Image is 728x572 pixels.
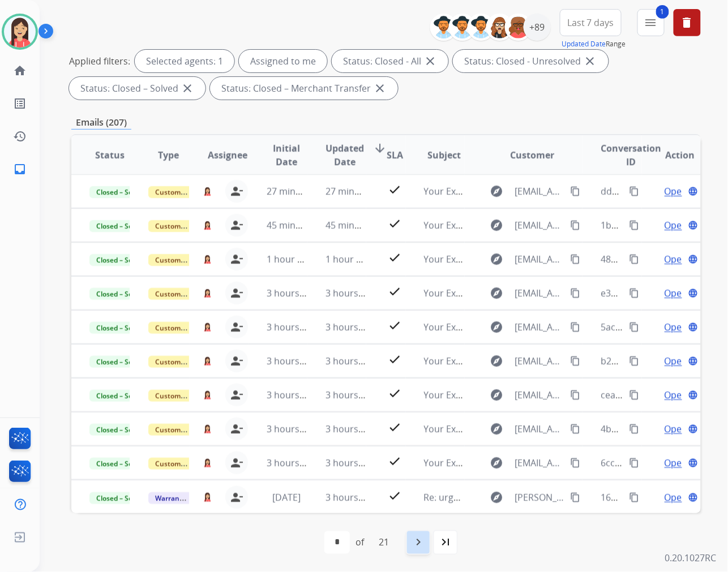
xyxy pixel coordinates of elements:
div: Assigned to me [239,50,327,72]
mat-icon: person_remove [230,320,243,334]
span: Open [665,184,688,198]
mat-icon: explore [490,252,503,266]
p: Emails (207) [71,115,131,130]
span: SLA [387,148,403,162]
mat-icon: check [388,489,401,502]
span: Customer Support [148,322,222,334]
mat-icon: language [688,186,699,196]
mat-icon: explore [490,456,503,470]
mat-icon: close [373,81,387,95]
span: Your Extend Claim [424,219,502,231]
span: Your Extend Claim [424,355,502,367]
mat-icon: check [388,251,401,264]
span: Closed – Solved [89,186,152,198]
img: agent-avatar [203,221,212,230]
mat-icon: language [688,458,699,468]
mat-icon: content_copy [570,220,580,230]
span: Your Extend Claim [424,185,502,197]
img: agent-avatar [203,492,212,501]
div: Status: Closed – Solved [69,77,205,100]
mat-icon: person_remove [230,491,243,504]
mat-icon: explore [490,422,503,436]
mat-icon: history [13,130,27,143]
mat-icon: content_copy [629,220,640,230]
mat-icon: language [688,492,699,502]
span: Closed – Solved [89,322,152,334]
mat-icon: list_alt [13,97,27,110]
mat-icon: language [688,220,699,230]
img: agent-avatar [203,356,212,365]
span: Open [665,354,688,368]
img: agent-avatar [203,255,212,264]
mat-icon: content_copy [629,492,640,502]
span: Open [665,218,688,232]
span: 3 hours ago [326,423,376,435]
mat-icon: content_copy [629,254,640,264]
mat-icon: last_page [439,536,452,549]
div: Status: Closed – Merchant Transfer [210,77,398,100]
span: Open [665,252,688,266]
mat-icon: menu [644,16,658,29]
div: Selected agents: 1 [135,50,234,72]
span: 3 hours ago [326,321,376,333]
span: Customer [511,148,555,162]
span: 27 minutes ago [326,185,391,197]
mat-icon: inbox [13,162,27,176]
span: Open [665,320,688,334]
mat-icon: person_remove [230,422,243,436]
mat-icon: explore [490,320,503,334]
span: Customer Support [148,186,222,198]
button: Updated Date [562,40,606,49]
mat-icon: delete [680,16,694,29]
mat-icon: close [584,54,597,68]
mat-icon: language [688,288,699,298]
span: 3 hours ago [326,491,376,504]
span: 1 hour ago [267,253,313,265]
span: 3 hours ago [326,389,376,401]
mat-icon: arrow_downward [373,141,387,155]
mat-icon: explore [490,354,503,368]
span: Closed – Solved [89,390,152,402]
div: 21 [370,531,398,554]
span: Closed – Solved [89,424,152,436]
mat-icon: check [388,319,401,332]
span: Open [665,456,688,470]
span: 3 hours ago [267,423,318,435]
mat-icon: content_copy [629,322,640,332]
span: Open [665,286,688,300]
mat-icon: check [388,454,401,468]
mat-icon: content_copy [629,390,640,400]
span: Warranty Ops [148,492,207,504]
mat-icon: explore [490,491,503,504]
mat-icon: language [688,254,699,264]
img: avatar [4,16,36,48]
mat-icon: content_copy [570,424,580,434]
img: agent-avatar [203,187,212,196]
span: Closed – Solved [89,254,152,266]
span: 3 hours ago [326,355,376,367]
span: Subject [427,148,461,162]
span: Open [665,388,688,402]
span: Customer Support [148,288,222,300]
span: Your Extend Claim [424,389,502,401]
div: Status: Closed - All [332,50,448,72]
span: Customer Support [148,390,222,402]
p: 0.20.1027RC [665,552,717,565]
span: Range [562,39,626,49]
mat-icon: language [688,322,699,332]
span: Closed – Solved [89,492,152,504]
mat-icon: navigate_next [412,536,425,549]
span: Conversation ID [601,141,661,169]
mat-icon: person_remove [230,388,243,402]
mat-icon: content_copy [629,288,640,298]
mat-icon: check [388,217,401,230]
mat-icon: check [388,420,401,434]
span: [DATE] [272,491,301,504]
span: Customer Support [148,458,222,470]
span: Customer Support [148,424,222,436]
img: agent-avatar [203,289,212,298]
button: Last 7 days [560,9,622,36]
span: 3 hours ago [326,287,376,299]
mat-icon: close [423,54,437,68]
span: 27 minutes ago [267,185,332,197]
